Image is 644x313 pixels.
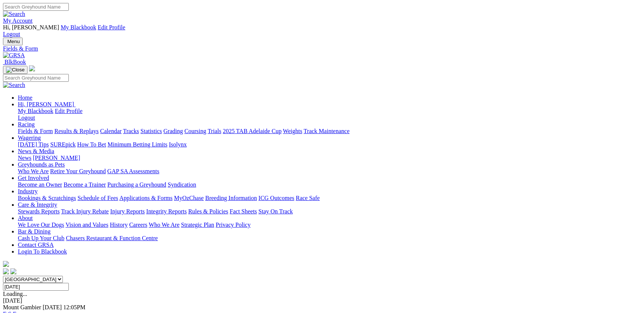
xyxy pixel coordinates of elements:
a: News [18,155,31,161]
a: Stay On Track [258,208,293,214]
a: Syndication [168,181,196,188]
a: Edit Profile [55,108,83,114]
a: History [110,222,128,228]
a: ICG Outcomes [258,195,294,201]
a: Weights [283,128,302,134]
img: Search [3,11,25,17]
a: My Blackbook [18,108,54,114]
a: Statistics [141,128,162,134]
a: Become a Trainer [64,181,106,188]
a: Results & Replays [54,128,99,134]
div: Industry [18,195,641,201]
a: Trials [207,128,221,134]
button: Toggle navigation [3,66,28,74]
a: Track Maintenance [304,128,350,134]
a: Breeding Information [205,195,257,201]
div: Wagering [18,141,641,148]
a: Hi, [PERSON_NAME] [18,101,75,107]
span: BlkBook [4,59,26,65]
a: Get Involved [18,175,49,181]
a: Who We Are [149,222,180,228]
a: Isolynx [169,141,187,148]
a: [PERSON_NAME] [33,155,80,161]
img: Close [6,67,25,73]
a: 2025 TAB Adelaide Cup [223,128,281,134]
a: Fields & Form [3,45,641,52]
a: Logout [18,114,35,121]
a: Industry [18,188,38,194]
span: Menu [7,39,20,44]
a: Bookings & Scratchings [18,195,76,201]
div: Bar & Dining [18,235,641,242]
a: Tracks [123,128,139,134]
input: Select date [3,283,69,291]
a: Stewards Reports [18,208,59,214]
a: Applications & Forms [119,195,173,201]
a: Become an Owner [18,181,62,188]
a: Schedule of Fees [77,195,118,201]
a: Integrity Reports [146,208,187,214]
a: SUREpick [50,141,75,148]
a: Who We Are [18,168,49,174]
span: 12:05PM [63,304,86,310]
a: Care & Integrity [18,201,57,208]
a: Grading [164,128,183,134]
a: Race Safe [296,195,319,201]
div: Get Involved [18,181,641,188]
a: Coursing [184,128,206,134]
button: Toggle navigation [3,38,23,45]
a: Contact GRSA [18,242,54,248]
input: Search [3,3,69,11]
a: About [18,215,33,221]
a: [DATE] Tips [18,141,49,148]
div: Care & Integrity [18,208,641,215]
a: Strategic Plan [181,222,214,228]
div: [DATE] [3,297,641,304]
span: Loading... [3,291,27,297]
img: logo-grsa-white.png [3,261,9,267]
a: Injury Reports [110,208,145,214]
div: News & Media [18,155,641,161]
img: GRSA [3,52,25,59]
a: Racing [18,121,35,128]
a: BlkBook [3,59,26,65]
a: Login To Blackbook [18,248,67,255]
a: Purchasing a Greyhound [107,181,166,188]
a: Minimum Betting Limits [107,141,167,148]
a: Privacy Policy [216,222,251,228]
img: twitter.svg [10,268,16,274]
a: Fields & Form [18,128,53,134]
a: Chasers Restaurant & Function Centre [66,235,158,241]
img: logo-grsa-white.png [29,65,35,71]
a: Cash Up Your Club [18,235,64,241]
input: Search [3,74,69,82]
a: Bar & Dining [18,228,51,235]
a: Track Injury Rebate [61,208,109,214]
a: News & Media [18,148,54,154]
span: Mount Gambier [3,304,41,310]
a: Wagering [18,135,41,141]
a: Calendar [100,128,122,134]
a: Retire Your Greyhound [50,168,106,174]
div: Greyhounds as Pets [18,168,641,175]
img: Search [3,82,25,88]
a: My Account [3,17,33,24]
a: Edit Profile [98,24,125,30]
span: [DATE] [43,304,62,310]
a: Fact Sheets [230,208,257,214]
a: Home [18,94,32,101]
a: Careers [129,222,147,228]
a: GAP SA Assessments [107,168,160,174]
a: My Blackbook [61,24,96,30]
span: Hi, [PERSON_NAME] [3,24,59,30]
a: We Love Our Dogs [18,222,64,228]
div: Racing [18,128,641,135]
a: How To Bet [77,141,106,148]
img: facebook.svg [3,268,9,274]
a: Vision and Values [65,222,108,228]
span: Hi, [PERSON_NAME] [18,101,74,107]
div: My Account [3,24,641,38]
div: About [18,222,641,228]
a: Logout [3,31,20,37]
